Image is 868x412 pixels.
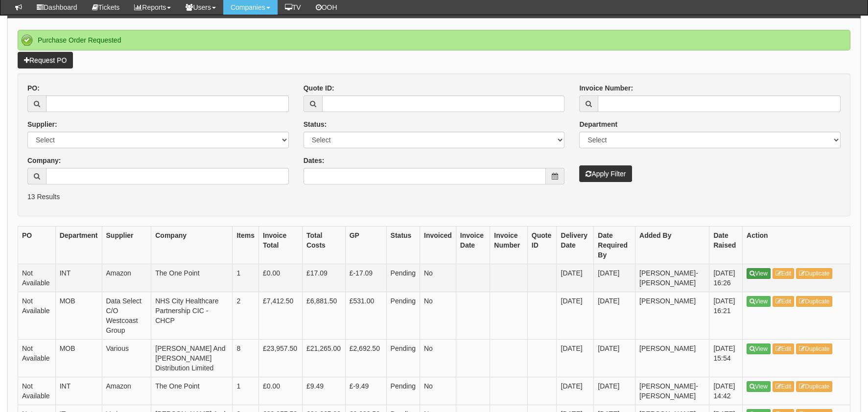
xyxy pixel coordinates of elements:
[18,264,56,292] td: Not Available
[709,264,743,292] td: [DATE] 16:26
[102,226,151,264] th: Supplier
[527,226,557,264] th: Quote ID
[304,83,334,93] label: Quote ID:
[747,381,771,392] a: View
[102,339,151,377] td: Various
[259,377,303,405] td: £0.00
[796,268,832,279] a: Duplicate
[557,264,594,292] td: [DATE]
[579,165,632,182] button: Apply Filter
[151,377,233,405] td: The One Point
[27,119,57,129] label: Supplier:
[490,226,527,264] th: Invoice Number
[304,156,325,165] label: Dates:
[709,292,743,339] td: [DATE] 16:21
[302,292,345,339] td: £6,881.50
[18,52,73,69] a: Request PO
[386,226,420,264] th: Status
[635,264,709,292] td: [PERSON_NAME]-[PERSON_NAME]
[557,226,594,264] th: Delivery Date
[709,339,743,377] td: [DATE] 15:54
[55,339,102,377] td: MOB
[304,119,327,129] label: Status:
[55,264,102,292] td: INT
[557,292,594,339] td: [DATE]
[302,377,345,405] td: £9.49
[259,339,303,377] td: £23,957.50
[151,339,233,377] td: [PERSON_NAME] And [PERSON_NAME] Distribution Limited
[635,226,709,264] th: Added By
[796,381,832,392] a: Duplicate
[345,226,386,264] th: GP
[151,226,233,264] th: Company
[420,226,456,264] th: Invoiced
[386,377,420,405] td: Pending
[747,268,771,279] a: View
[747,296,771,307] a: View
[18,292,56,339] td: Not Available
[233,292,259,339] td: 2
[345,292,386,339] td: £531.00
[557,377,594,405] td: [DATE]
[27,156,61,165] label: Company:
[420,264,456,292] td: No
[27,192,841,202] p: 13 Results
[386,339,420,377] td: Pending
[386,264,420,292] td: Pending
[151,292,233,339] td: NHS City Healthcare Partnership CIC - CHCP
[259,292,303,339] td: £7,412.50
[18,377,56,405] td: Not Available
[302,226,345,264] th: Total Costs
[594,264,635,292] td: [DATE]
[102,292,151,339] td: Data Select C/O Westcoast Group
[773,343,795,354] a: Edit
[386,292,420,339] td: Pending
[579,119,617,129] label: Department
[302,339,345,377] td: £21,265.00
[635,339,709,377] td: [PERSON_NAME]
[796,343,832,354] a: Duplicate
[420,377,456,405] td: No
[773,381,795,392] a: Edit
[233,264,259,292] td: 1
[102,264,151,292] td: Amazon
[18,226,56,264] th: PO
[345,264,386,292] td: £-17.09
[233,377,259,405] td: 1
[259,226,303,264] th: Invoice Total
[345,377,386,405] td: £-9.49
[709,226,743,264] th: Date Raised
[594,292,635,339] td: [DATE]
[233,339,259,377] td: 8
[635,292,709,339] td: [PERSON_NAME]
[55,292,102,339] td: MOB
[420,292,456,339] td: No
[594,226,635,264] th: Date Required By
[743,226,850,264] th: Action
[27,83,40,93] label: PO:
[420,339,456,377] td: No
[18,339,56,377] td: Not Available
[102,377,151,405] td: Amazon
[345,339,386,377] td: £2,692.50
[55,226,102,264] th: Department
[557,339,594,377] td: [DATE]
[635,377,709,405] td: [PERSON_NAME]-[PERSON_NAME]
[579,83,633,93] label: Invoice Number:
[747,343,771,354] a: View
[796,296,832,307] a: Duplicate
[233,226,259,264] th: Items
[456,226,490,264] th: Invoice Date
[302,264,345,292] td: £17.09
[709,377,743,405] td: [DATE] 14:42
[55,377,102,405] td: INT
[18,30,850,50] div: Purchase Order Requested
[594,339,635,377] td: [DATE]
[773,268,795,279] a: Edit
[773,296,795,307] a: Edit
[594,377,635,405] td: [DATE]
[151,264,233,292] td: The One Point
[259,264,303,292] td: £0.00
